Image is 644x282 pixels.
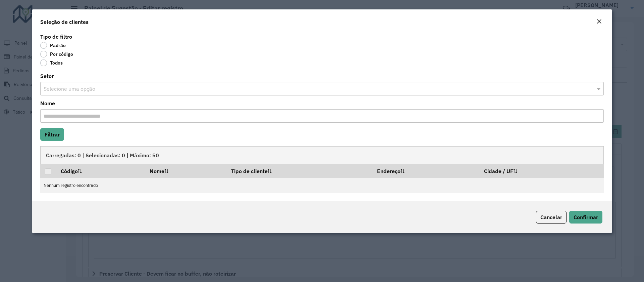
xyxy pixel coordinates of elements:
button: Cancelar [536,211,567,224]
label: Tipo de filtro [40,33,72,41]
th: Cidade / UF [480,164,604,178]
td: Nenhum registro encontrado [40,178,604,193]
h4: Seleção de clientes [40,18,89,26]
th: Nome [145,164,227,178]
div: Carregadas: 0 | Selecionadas: 0 | Máximo: 50 [40,146,604,164]
label: Todos [40,59,63,66]
button: Close [594,17,604,26]
em: Fechar [596,19,602,24]
button: Confirmar [569,211,602,224]
label: Por código [40,51,73,57]
th: Código [56,164,145,178]
button: Filtrar [40,128,64,141]
label: Padrão [40,42,66,49]
span: Confirmar [574,214,598,220]
th: Tipo de cliente [227,164,372,178]
label: Nome [40,99,55,107]
th: Endereço [372,164,480,178]
span: Cancelar [540,214,562,220]
label: Setor [40,72,54,80]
